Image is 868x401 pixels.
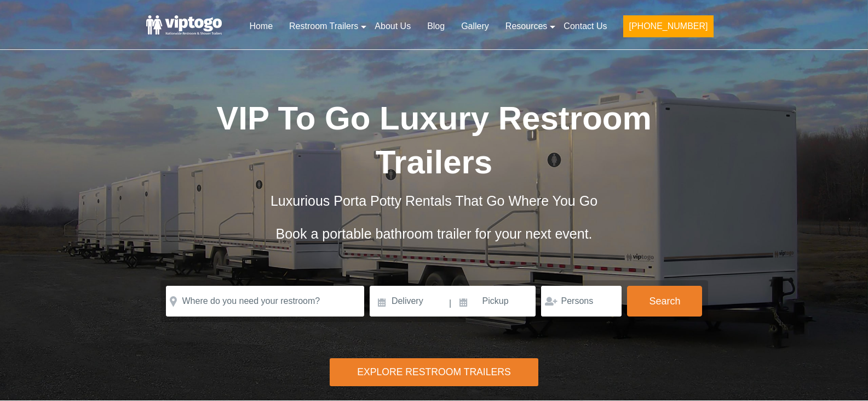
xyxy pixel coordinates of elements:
input: Persons [541,286,622,317]
input: Where do you need your restroom? [166,286,364,317]
a: About Us [366,14,419,38]
span: | [449,286,451,321]
span: Luxurious Porta Potty Rentals That Go Where You Go [271,193,597,208]
a: Resources [497,14,555,38]
input: Pickup [453,286,536,317]
span: Book a portable bathroom trailer for your next event. [275,226,592,241]
a: Home [241,14,281,38]
button: [PHONE_NUMBER] [623,15,713,37]
div: Explore Restroom Trailers [330,358,538,386]
a: Gallery [453,14,497,38]
span: VIP To Go Luxury Restroom Trailers [216,100,652,180]
input: Delivery [370,286,448,317]
a: Contact Us [555,14,615,38]
a: Restroom Trailers [281,14,366,38]
button: Search [627,286,702,317]
a: Blog [419,14,453,38]
a: [PHONE_NUMBER] [615,14,721,44]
